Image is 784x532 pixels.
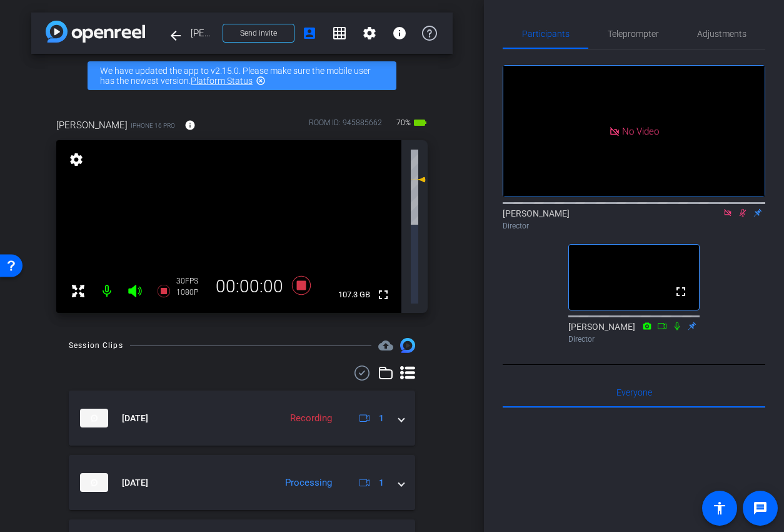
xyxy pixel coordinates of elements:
button: Send invite [223,24,294,43]
img: Session clips [400,338,415,353]
mat-icon: fullscreen [673,284,688,299]
span: FPS [185,277,198,285]
span: 1 [379,412,384,425]
mat-icon: arrow_back [168,28,183,43]
span: Destinations for your clips [378,338,393,353]
div: Director [503,220,765,232]
span: Everyone [616,388,652,397]
mat-icon: fullscreen [376,287,391,302]
div: [PERSON_NAME] [503,207,765,232]
div: 30 [176,276,208,286]
mat-icon: message [753,501,768,516]
div: 00:00:00 [208,276,291,297]
span: [PERSON_NAME] [56,118,128,132]
mat-icon: 4 dB [411,172,426,187]
mat-expansion-panel-header: thumb-nail[DATE]Processing1 [69,455,415,510]
span: iPhone 16 Pro [131,121,175,130]
mat-expansion-panel-header: thumb-nail[DATE]Recording1 [69,391,415,446]
mat-icon: accessibility [712,501,727,516]
mat-icon: settings [68,152,85,167]
mat-icon: highlight_off [256,76,266,86]
div: Session Clips [69,339,123,352]
mat-icon: account_box [302,26,317,41]
span: Teleprompter [608,29,659,38]
img: thumb-nail [80,409,108,427]
div: Director [568,334,700,345]
span: No Video [622,125,659,136]
span: 70% [395,113,413,133]
div: Processing [279,476,338,490]
img: thumb-nail [80,473,108,492]
mat-icon: cloud_upload [378,338,393,353]
div: ROOM ID: 945885662 [309,117,382,135]
span: [PERSON_NAME] [191,21,215,46]
mat-icon: info [184,120,196,131]
span: 107.3 GB [334,287,374,302]
mat-icon: info [392,26,407,41]
mat-icon: grid_on [332,26,347,41]
span: [DATE] [122,412,148,425]
span: Send invite [240,28,277,38]
div: Recording [284,411,338,426]
span: [DATE] [122,476,148,489]
a: Platform Status [191,76,253,86]
span: 1 [379,476,384,489]
img: app-logo [46,21,145,43]
mat-icon: settings [362,26,377,41]
div: [PERSON_NAME] [568,320,700,345]
div: 1080P [176,287,208,297]
span: Participants [522,29,570,38]
span: Adjustments [697,29,746,38]
mat-icon: battery_std [413,115,428,130]
div: We have updated the app to v2.15.0. Please make sure the mobile user has the newest version. [88,61,396,90]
